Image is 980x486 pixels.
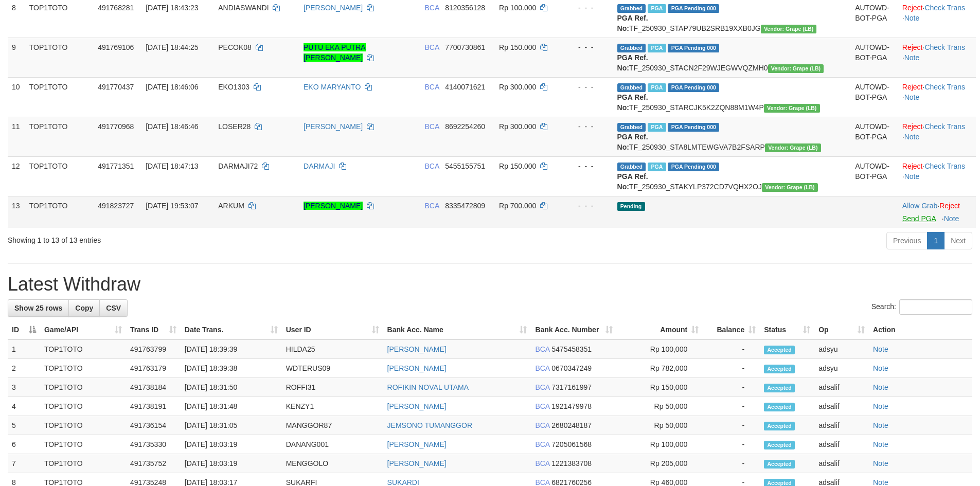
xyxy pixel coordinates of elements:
[764,365,795,373] span: Accepted
[764,422,795,430] span: Accepted
[551,364,592,372] span: Copy 0670347249 to clipboard
[648,123,666,132] span: Marked by adsyu
[567,3,609,13] div: - - -
[535,440,549,448] span: BCA
[106,304,121,312] span: CSV
[873,459,888,467] a: Note
[924,4,965,12] a: Check Trans
[617,133,648,151] b: PGA Ref. No:
[814,454,869,473] td: adsalif
[181,339,282,359] td: [DATE] 18:39:39
[851,156,898,196] td: AUTOWD-BOT-PGA
[304,122,363,131] a: [PERSON_NAME]
[25,196,94,228] td: TOP1TOTO
[551,459,592,467] span: Copy 1221383708 to clipboard
[181,359,282,378] td: [DATE] 18:39:38
[535,345,549,353] span: BCA
[898,156,976,196] td: · ·
[98,162,134,170] span: 491771351
[617,172,648,191] b: PGA Ref. No:
[617,53,648,72] b: PGA Ref. No:
[814,320,869,339] th: Op: activate to sort column ascending
[98,43,134,51] span: 491769106
[387,421,472,429] a: JEMSONO TUMANGGOR
[126,435,181,454] td: 491735330
[902,202,937,210] a: Allow Grab
[851,117,898,156] td: AUTOWD-BOT-PGA
[218,122,251,131] span: LOSER28
[924,83,965,91] a: Check Trans
[924,162,965,170] a: Check Trans
[531,320,617,339] th: Bank Acc. Number: activate to sort column ascending
[703,397,760,416] td: -
[768,64,824,73] span: Vendor URL: https://dashboard.q2checkout.com/secure
[445,162,485,170] span: Copy 5455155751 to clipboard
[873,402,888,410] a: Note
[567,201,609,211] div: - - -
[445,4,485,12] span: Copy 8120356128 to clipboard
[181,416,282,435] td: [DATE] 18:31:05
[304,162,335,170] a: DARMAJI
[899,299,972,315] input: Search:
[126,339,181,359] td: 491763799
[218,43,252,51] span: PECOK08
[904,14,920,22] a: Note
[98,202,134,210] span: 491823727
[886,232,928,249] a: Previous
[617,359,703,378] td: Rp 782,000
[703,339,760,359] td: -
[499,43,536,51] span: Rp 150.000
[873,364,888,372] a: Note
[445,43,485,51] span: Copy 7700730861 to clipboard
[146,83,198,91] span: [DATE] 18:46:06
[551,421,592,429] span: Copy 2680248187 to clipboard
[499,83,536,91] span: Rp 300.000
[765,143,821,152] span: Vendor URL: https://dashboard.q2checkout.com/secure
[218,162,258,170] span: DARMAJI72
[99,299,128,317] a: CSV
[25,77,94,117] td: TOP1TOTO
[814,435,869,454] td: adsalif
[764,346,795,354] span: Accepted
[869,320,972,339] th: Action
[617,320,703,339] th: Amount: activate to sort column ascending
[902,162,923,170] a: Reject
[8,378,40,397] td: 3
[8,299,69,317] a: Show 25 rows
[282,454,383,473] td: MENGGOLO
[613,38,851,77] td: TF_250930_STACN2F29WJEGWVQZMH0
[668,83,719,92] span: PGA Pending
[282,339,383,359] td: HILDA25
[40,397,126,416] td: TOP1TOTO
[387,364,447,372] a: [PERSON_NAME]
[304,43,366,62] a: PUTU EKA PUTRA [PERSON_NAME]
[218,83,250,91] span: EKO1303
[387,440,447,448] a: [PERSON_NAME]
[40,454,126,473] td: TOP1TOTO
[617,83,646,92] span: Grabbed
[8,454,40,473] td: 7
[944,232,972,249] a: Next
[613,77,851,117] td: TF_250930_STARCJK5K2ZQN88M1W4P
[703,378,760,397] td: -
[383,320,531,339] th: Bank Acc. Name: activate to sort column ascending
[902,122,923,131] a: Reject
[551,440,592,448] span: Copy 7205061568 to clipboard
[764,403,795,411] span: Accepted
[703,416,760,435] td: -
[898,77,976,117] td: · ·
[445,83,485,91] span: Copy 4140071621 to clipboard
[703,435,760,454] td: -
[535,459,549,467] span: BCA
[567,121,609,132] div: - - -
[873,421,888,429] a: Note
[760,320,814,339] th: Status: activate to sort column ascending
[445,122,485,131] span: Copy 8692254260 to clipboard
[181,378,282,397] td: [DATE] 18:31:50
[668,123,719,132] span: PGA Pending
[282,378,383,397] td: ROFFI31
[617,123,646,132] span: Grabbed
[613,156,851,196] td: TF_250930_STAKYLP372CD7VQHX2OJ
[304,83,361,91] a: EKO MARYANTO
[126,359,181,378] td: 491763179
